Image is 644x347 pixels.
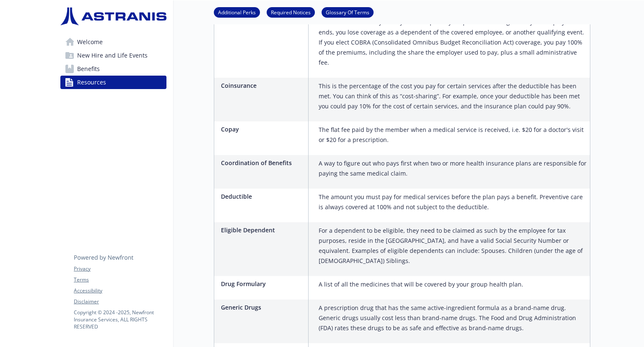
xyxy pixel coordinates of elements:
[319,17,587,68] p: A federal law that may allow you to temporarily keep health coverage after your employment ends, ...
[74,309,166,330] p: Copyright © 2024 - 2025 , Newfront Insurance Services, ALL RIGHTS RESERVED
[319,125,587,145] p: The flat fee paid by the member when a medical service is received, i.e. $20 for a doctor's visit...
[214,8,260,16] a: Additional Perks
[221,158,305,167] p: Coordination of Benefits
[221,81,305,90] p: Coinsurance
[221,226,305,234] p: Eligible Dependent
[77,49,148,62] span: New Hire and Life Events
[221,303,305,312] p: Generic Drugs
[77,76,106,89] span: Resources
[322,8,374,16] a: Glossary Of Terms
[77,35,103,49] span: Welcome
[74,265,166,273] a: Privacy
[60,49,166,62] a: New Hire and Life Events
[74,276,166,284] a: Terms
[74,298,166,305] a: Disclaimer
[221,125,305,134] p: Copay
[60,76,166,89] a: Resources
[221,192,305,201] p: Deductible
[60,35,166,49] a: Welcome
[74,287,166,294] a: Accessibility
[60,62,166,76] a: Benefits
[221,279,305,288] p: Drug Formulary
[319,81,587,111] p: This is the percentage of the cost you pay for certain services after the deductible has been met...
[319,279,523,289] p: A list of all the medicines that will be covered by your group health plan.
[319,303,587,333] p: A prescription drug that has the same active-ingredient formula as a brand-name drug. Generic dru...
[319,158,587,179] p: A way to figure out who pays first when two or more health insurance plans are responsible for pa...
[319,226,587,266] p: For a dependent to be eligible, they need to be claimed as such by the employee for tax purposes,...
[319,192,587,212] p: The amount you must pay for medical services before the plan pays a benefit. Preventive care is a...
[267,8,315,16] a: Required Notices
[77,62,100,76] span: Benefits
